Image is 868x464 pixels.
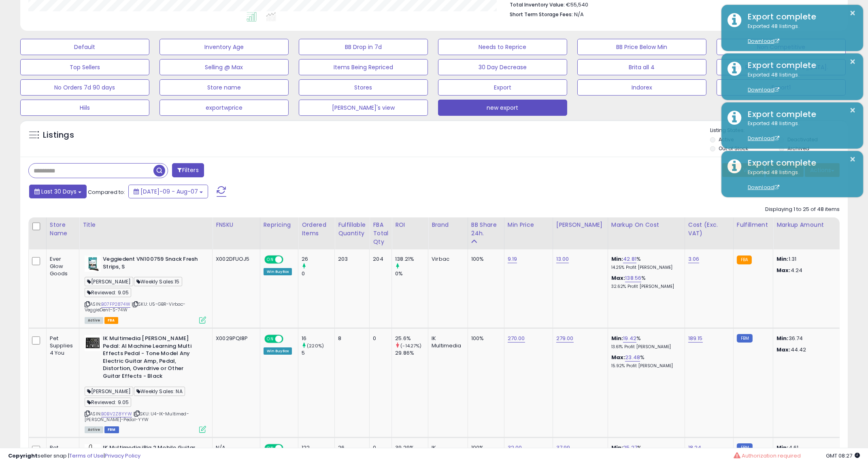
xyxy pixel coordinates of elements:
div: ASIN: [85,335,206,432]
p: 15.92% Profit [PERSON_NAME] [611,363,679,369]
button: BB Drop in 7d [299,39,428,55]
a: 13.00 [556,255,569,263]
button: BB Price Below Min [577,39,706,55]
a: B0BV2Z8YYW [101,411,132,417]
div: seller snap | | [8,452,140,460]
p: 1.31 [777,255,844,263]
span: Compared to: [88,188,125,196]
button: [PERSON_NAME]'s view [299,100,428,116]
span: FBA [104,317,118,324]
label: Active [719,136,734,143]
span: OFF [282,336,295,343]
div: Markup on Cost [611,221,681,229]
div: [PERSON_NAME] [556,221,604,229]
div: 203 [338,255,363,263]
div: Export complete [742,157,857,169]
div: 0 [302,270,334,277]
a: 189.15 [688,334,703,343]
a: 3.06 [688,255,700,263]
div: Exported 48 listings. [742,169,857,192]
span: [PERSON_NAME] [85,387,133,396]
div: ASIN: [85,255,206,323]
p: 4.24 [777,267,844,274]
p: Listing States: [710,127,848,134]
label: Out of Stock [719,145,748,152]
button: Top Sellers [20,59,149,75]
a: Download [748,135,779,142]
div: 8 [338,335,363,342]
div: % [611,275,679,289]
a: 138.56 [625,274,641,282]
b: Min: [611,255,623,263]
button: Stores [299,79,428,96]
b: Short Term Storage Fees: [510,11,573,18]
a: Download [748,184,779,191]
button: Export [438,79,567,96]
p: 44.42 [777,346,844,353]
button: × [850,57,856,67]
b: Max: [611,274,625,282]
small: (220%) [307,343,324,349]
div: Store Name [50,221,76,238]
span: Weekly Sales: NA [134,387,185,396]
div: 29.86% [395,349,428,357]
b: IK Multimedia [PERSON_NAME] Pedal: AI Machine Learning Multi Effects Pedal - Tone Model Any Elect... [103,335,201,382]
span: Weekly Sales:15 [134,277,182,286]
div: Fulfillable Quantity [338,221,366,238]
button: No Orders 7d 90 days [20,79,149,96]
p: 14.25% Profit [PERSON_NAME] [611,265,679,270]
strong: Min: [777,334,789,342]
b: Total Inventory Value: [510,1,565,8]
span: [PERSON_NAME] [85,277,133,286]
div: Brand [432,221,464,229]
span: 2025-09-7 08:27 GMT [826,452,860,460]
strong: Max: [777,346,791,353]
div: Exported 48 listings. [742,120,857,143]
div: Exported 48 listings. [742,71,857,94]
button: Default [20,39,149,55]
span: ON [265,256,275,263]
a: 23.48 [625,353,640,362]
a: 9.19 [508,255,517,263]
a: 270.00 [508,334,525,343]
b: Veggiedent VN100759 Snack Fresh Strips, S [103,255,201,272]
div: Pet Supplies 4 You [50,335,73,357]
button: Selling @ Max [160,59,289,75]
button: new export [438,100,567,116]
p: 32.62% Profit [PERSON_NAME] [611,284,679,289]
button: Last 30 Days [29,185,87,198]
a: Terms of Use [69,452,104,460]
div: Ordered Items [302,221,331,238]
div: Min Price [508,221,549,229]
small: FBA [737,255,752,264]
span: Reviewed: 9.05 [85,398,131,407]
span: | SKU: U4-IK-Multimed-[PERSON_NAME]-Pedal-YYW [85,411,189,423]
div: 26 [302,255,334,263]
div: 0% [395,270,428,277]
span: Last 30 Days [41,187,77,196]
a: Download [748,38,779,45]
a: 279.00 [556,334,574,343]
div: % [611,255,679,270]
th: The percentage added to the cost of goods (COGS) that forms the calculator for Min & Max prices. [608,217,685,249]
div: Title [83,221,209,229]
button: Non Competitive [717,39,846,55]
button: Inventory Age [160,39,289,55]
div: Export complete [742,11,857,23]
div: 16 [302,335,334,342]
a: B07FP2874W [101,301,130,308]
button: × [850,154,856,164]
div: 5 [302,349,334,357]
div: Exported 48 listings. [742,23,857,45]
div: Ever Glow Goods [50,255,73,278]
img: 41xgEq7tbUL._SL40_.jpg [85,255,101,272]
div: Export complete [742,109,857,120]
button: Indorex [577,79,706,96]
div: % [611,354,679,369]
a: Privacy Policy [105,452,140,460]
div: IK Multimedia [432,335,462,349]
p: 36.74 [777,335,844,342]
div: % [611,335,679,350]
div: Win BuyBox [264,347,292,355]
img: 4118TX9RaxL._SL40_.jpg [85,335,101,351]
